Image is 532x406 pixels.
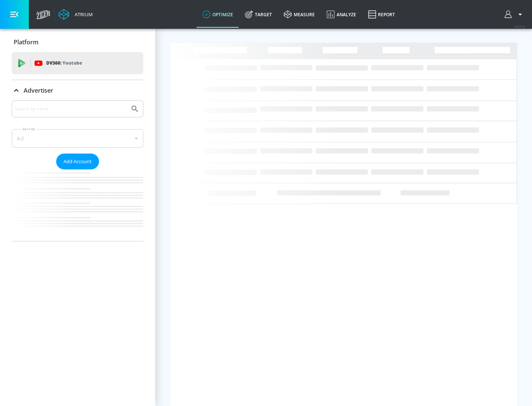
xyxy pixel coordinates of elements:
[72,11,93,18] div: Atrium
[12,52,143,74] div: DV360: Youtube
[15,104,127,114] input: Search by name
[197,1,239,28] a: optimize
[12,169,143,241] nav: list of Advertiser
[46,59,82,67] p: DV360:
[56,154,99,169] button: Add Account
[62,59,82,67] p: Youtube
[12,100,143,241] div: Advertiser
[58,9,93,20] a: Atrium
[21,127,37,131] label: Sort By
[64,157,92,166] span: Add Account
[278,1,321,28] a: measure
[24,86,53,94] p: Advertiser
[514,24,525,28] span: v 4.25.4
[362,1,401,28] a: Report
[12,80,143,101] div: Advertiser
[14,38,38,46] p: Platform
[12,32,143,52] div: Platform
[12,129,143,148] div: A-Z
[239,1,278,28] a: Target
[321,1,362,28] a: Analyze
